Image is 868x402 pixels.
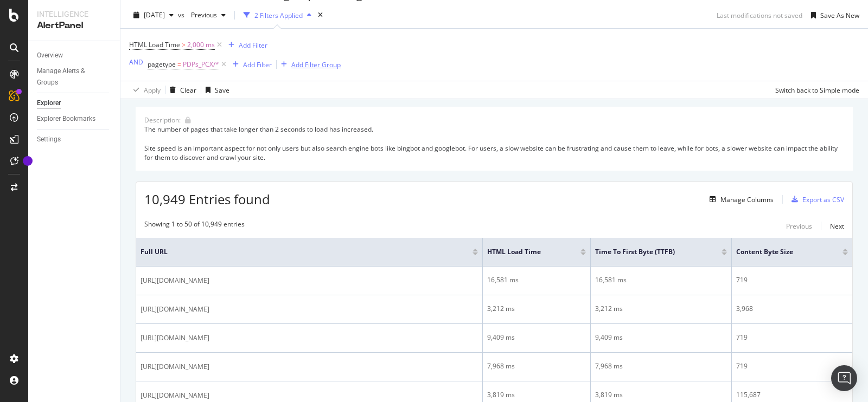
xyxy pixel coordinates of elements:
div: Save As New [820,11,859,20]
div: Clear [180,86,196,95]
span: HTML Load Time [487,247,564,257]
div: Explorer [37,98,61,109]
span: Previous [187,10,217,20]
div: Add Filter Group [291,60,341,69]
div: 3,968 [736,304,848,314]
span: Content Byte Size [736,247,826,257]
span: [URL][DOMAIN_NAME] [141,390,209,401]
button: Save [201,81,229,99]
div: 16,581 ms [595,275,727,285]
button: [DATE] [129,7,178,24]
span: [URL][DOMAIN_NAME] [141,304,209,315]
div: Previous [786,222,812,231]
button: 2 Filters Applied [239,7,316,24]
div: Description: [144,115,181,125]
div: AlertPanel [37,20,111,32]
span: Time To First Byte (TTFB) [595,247,705,257]
span: = [177,60,181,69]
button: Save As New [807,7,859,24]
div: Tooltip anchor [23,156,33,166]
div: Add Filter [239,41,267,50]
div: Add Filter [243,60,272,69]
button: AND [129,57,143,67]
span: 2025 Aug. 17th [144,10,165,20]
div: 9,409 ms [595,333,727,342]
div: Last modifications not saved [717,11,802,20]
div: Export as CSV [802,195,844,204]
div: 3,212 ms [487,304,586,314]
span: 2,000 ms [187,37,215,53]
div: 3,819 ms [595,390,727,400]
div: 2 Filters Applied [254,11,303,20]
div: Overview [37,50,63,61]
span: > [182,40,186,49]
button: Manage Columns [705,193,774,206]
button: Next [830,219,844,232]
span: pagetype [148,60,176,69]
span: Full URL [141,247,456,257]
span: [URL][DOMAIN_NAME] [141,333,209,343]
span: PDPs_PCX/* [183,57,219,72]
div: 7,968 ms [487,361,586,371]
div: 9,409 ms [487,333,586,342]
span: HTML Load Time [129,40,180,49]
button: Switch back to Simple mode [771,81,859,99]
span: 10,949 Entries found [144,190,270,208]
button: Clear [165,81,196,99]
div: Intelligence [37,9,111,20]
div: Open Intercom Messenger [831,365,857,391]
button: Previous [187,7,230,24]
div: Explorer Bookmarks [37,113,95,125]
div: AND [129,57,143,67]
a: Settings [37,134,112,145]
button: Add Filter [224,38,267,51]
button: Add Filter [228,58,272,71]
div: 7,968 ms [595,361,727,371]
div: 719 [736,275,848,285]
span: vs [178,10,187,20]
span: [URL][DOMAIN_NAME] [141,361,209,372]
button: Previous [786,219,812,232]
button: Export as CSV [787,191,844,208]
div: 115,687 [736,390,848,400]
div: Manage Alerts & Groups [37,66,102,88]
a: Explorer [37,98,112,109]
div: 3,819 ms [487,390,586,400]
div: 16,581 ms [487,275,586,285]
div: 719 [736,361,848,371]
div: Switch back to Simple mode [775,86,859,95]
a: Explorer Bookmarks [37,113,112,125]
div: Apply [144,86,161,95]
div: 3,212 ms [595,304,727,314]
a: Manage Alerts & Groups [37,66,112,88]
div: Settings [37,134,61,145]
a: Overview [37,50,112,61]
button: Add Filter Group [277,58,341,71]
div: Next [830,222,844,231]
div: times [316,10,325,21]
div: The number of pages that take longer than 2 seconds to load has increased. Site speed is an impor... [144,125,844,162]
button: Apply [129,81,161,99]
div: Showing 1 to 50 of 10,949 entries [144,219,245,232]
div: Save [215,86,229,95]
div: 719 [736,333,848,342]
span: [URL][DOMAIN_NAME] [141,275,209,286]
div: Manage Columns [720,195,774,204]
